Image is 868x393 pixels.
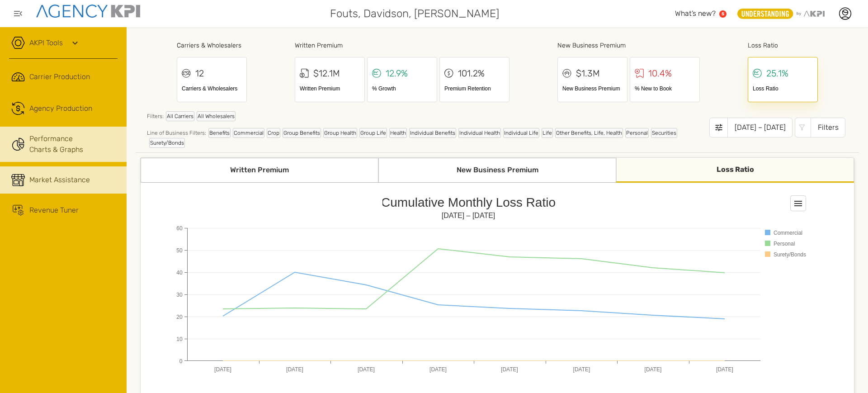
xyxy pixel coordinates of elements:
[576,66,600,80] div: $1.3M
[389,128,407,138] div: Health
[176,314,183,320] text: 20
[557,41,700,50] div: New Business Premium
[458,66,485,80] div: 101.2%
[283,128,321,138] div: Group Benefits
[753,85,813,93] div: Loss Ratio
[774,251,806,258] text: Surety/Bonds
[444,85,505,93] div: Premium Retention
[381,195,556,209] text: Cumulative Monthly Loss Ratio
[625,128,649,138] div: Personal
[176,292,183,298] text: 30
[197,111,236,121] div: All Wholesalers
[555,128,623,138] div: Other Benefits, Life, Health
[300,85,360,93] div: Written Premium
[176,247,183,254] text: 50
[313,66,340,80] div: $12.1M
[214,366,231,373] text: [DATE]
[811,118,845,137] div: Filters
[675,9,716,18] span: What’s new?
[503,128,539,138] div: Individual Life
[774,230,802,236] text: Commercial
[323,128,357,138] div: Group Health
[147,111,709,126] div: Filters:
[29,175,90,185] span: Market Assistance
[542,128,553,138] div: Life
[295,41,509,50] div: Written Premium
[719,10,726,18] a: 5
[141,158,378,183] div: Written Premium
[795,118,845,137] button: Filters
[29,205,79,216] span: Revenue Tuner
[330,5,499,22] span: Fouts, Davidson, [PERSON_NAME]
[429,366,447,373] text: [DATE]
[562,85,623,93] div: New Business Premium
[177,41,247,50] div: Carriers & Wholesalers
[722,11,724,16] text: 5
[501,366,518,373] text: [DATE]
[176,225,183,232] text: 60
[36,5,140,18] img: agencykpi-logo-550x69-2d9e3fa8.png
[635,85,695,93] div: % New to Book
[147,128,709,148] div: Line of Business Filters:
[409,128,456,138] div: Individual Benefits
[179,358,183,365] text: 0
[29,103,92,114] span: Agency Production
[182,85,242,93] div: Carriers & Wholesalers
[29,38,63,48] a: AKPI Tools
[372,85,432,93] div: % Growth
[378,158,616,183] div: New Business Premium
[166,111,194,121] div: All Carriers
[648,66,672,80] div: 10.4%
[358,366,375,373] text: [DATE]
[149,138,185,148] div: Surety/Bonds
[651,128,677,138] div: Securities
[716,366,733,373] text: [DATE]
[645,366,662,373] text: [DATE]
[709,118,793,137] button: [DATE] – [DATE]
[176,270,183,276] text: 40
[359,128,387,138] div: Group Life
[727,118,793,137] div: [DATE] – [DATE]
[458,128,501,138] div: Individual Health
[233,128,264,138] div: Commercial
[573,366,590,373] text: [DATE]
[748,41,818,50] div: Loss Ratio
[442,212,495,219] text: [DATE] – [DATE]
[774,241,795,247] text: Personal
[616,158,854,183] div: Loss Ratio
[267,128,280,138] div: Crop
[766,66,788,80] div: 25.1%
[29,71,90,82] span: Carrier Production
[208,128,231,138] div: Benefits
[176,336,183,342] text: 10
[286,366,303,373] text: [DATE]
[386,66,408,80] div: 12.9%
[195,66,204,80] div: 12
